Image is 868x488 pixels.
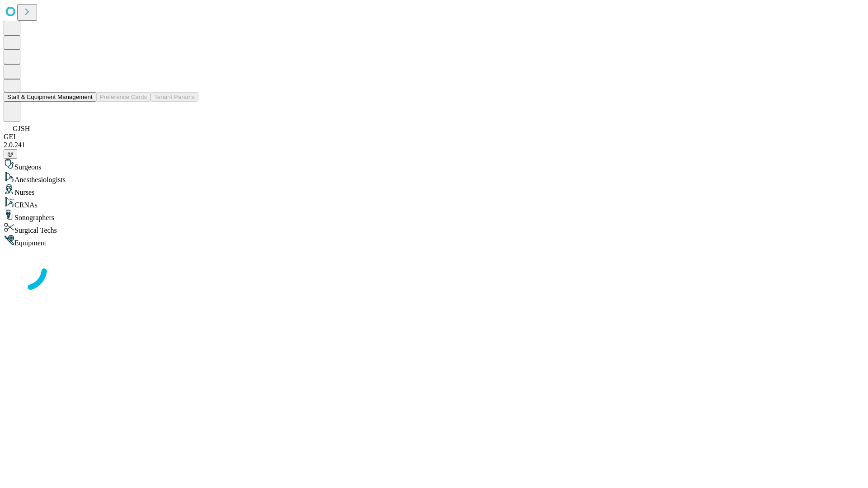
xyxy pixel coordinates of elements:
[4,149,17,159] button: @
[7,150,14,157] span: @
[4,222,864,235] div: Surgical Techs
[96,92,151,102] button: Preference Cards
[4,235,864,247] div: Equipment
[13,125,30,132] span: GJSH
[4,209,864,222] div: Sonographers
[4,159,864,171] div: Surgeons
[4,171,864,184] div: Anesthesiologists
[4,92,96,102] button: Staff & Equipment Management
[4,197,864,209] div: CRNAs
[151,92,198,102] button: Tenant Params
[4,184,864,197] div: Nurses
[4,133,864,141] div: GEI
[4,141,864,149] div: 2.0.241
